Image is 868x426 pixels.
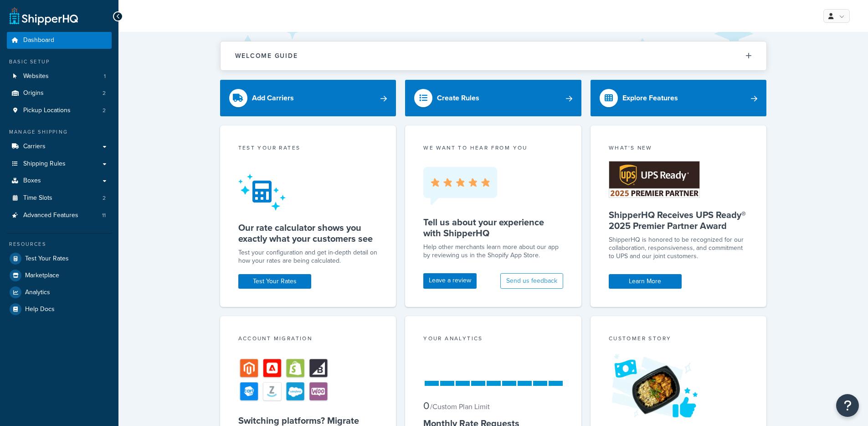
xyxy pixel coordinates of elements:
[622,92,678,104] div: Explore Features
[23,73,49,80] span: Websites
[23,107,71,114] span: Pickup Locations
[423,334,563,345] div: Your Analytics
[252,92,294,104] div: Add Carriers
[437,92,479,104] div: Create Rules
[220,80,396,116] a: Add Carriers
[7,128,112,136] div: Manage Shipping
[7,58,112,66] div: Basic Setup
[7,138,112,155] a: Carriers
[7,172,112,189] a: Boxes
[238,144,378,154] div: Test your rates
[104,73,106,80] span: 1
[102,212,106,219] span: 11
[238,222,378,244] h5: Our rate calculator shows you exactly what your customers see
[23,160,66,168] span: Shipping Rules
[7,284,112,301] a: Analytics
[7,207,112,224] a: Advanced Features11
[23,177,41,185] span: Boxes
[423,217,563,239] h5: Tell us about your experience with ShipperHQ
[423,144,563,152] p: we want to hear from you
[221,42,766,70] button: Welcome Guide
[7,190,112,207] a: Time Slots2
[591,80,767,116] a: Explore Features
[25,306,55,313] span: Help Docs
[23,143,46,151] span: Carriers
[25,272,59,280] span: Marketplace
[7,267,112,284] a: Marketplace
[25,289,50,296] span: Analytics
[7,207,112,224] li: Advanced Features
[423,243,563,260] p: Help other merchants learn more about our app by reviewing us in the Shopify App Store.
[238,334,378,345] div: Account Migration
[7,190,112,207] li: Time Slots
[7,68,112,85] a: Websites1
[609,144,749,154] div: What's New
[7,301,112,317] a: Help Docs
[23,194,52,202] span: Time Slots
[103,89,106,97] span: 2
[238,274,311,289] a: Test Your Rates
[235,52,298,59] h2: Welcome Guide
[836,394,859,417] button: Open Resource Center
[7,102,112,119] li: Pickup Locations
[25,255,69,263] span: Test Your Rates
[7,85,112,102] li: Origins
[423,273,477,289] a: Leave a review
[23,36,54,44] span: Dashboard
[609,209,749,231] h5: ShipperHQ Receives UPS Ready® 2025 Premier Partner Award
[103,107,106,114] span: 2
[7,102,112,119] a: Pickup Locations2
[23,89,44,97] span: Origins
[7,240,112,248] div: Resources
[430,401,490,412] small: / Custom Plan Limit
[609,334,749,345] div: Customer Story
[609,274,682,289] a: Learn More
[238,249,378,265] div: Test your configuration and get in-depth detail on how your rates are being calculated.
[500,273,563,289] button: Send us feedback
[423,398,429,413] span: 0
[7,68,112,85] li: Websites
[23,212,78,219] span: Advanced Features
[103,194,106,202] span: 2
[7,156,112,172] a: Shipping Rules
[7,32,112,49] a: Dashboard
[7,250,112,267] a: Test Your Rates
[609,236,749,260] p: ShipperHQ is honored to be recognized for our collaboration, responsiveness, and commitment to UP...
[7,85,112,102] a: Origins2
[405,80,581,116] a: Create Rules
